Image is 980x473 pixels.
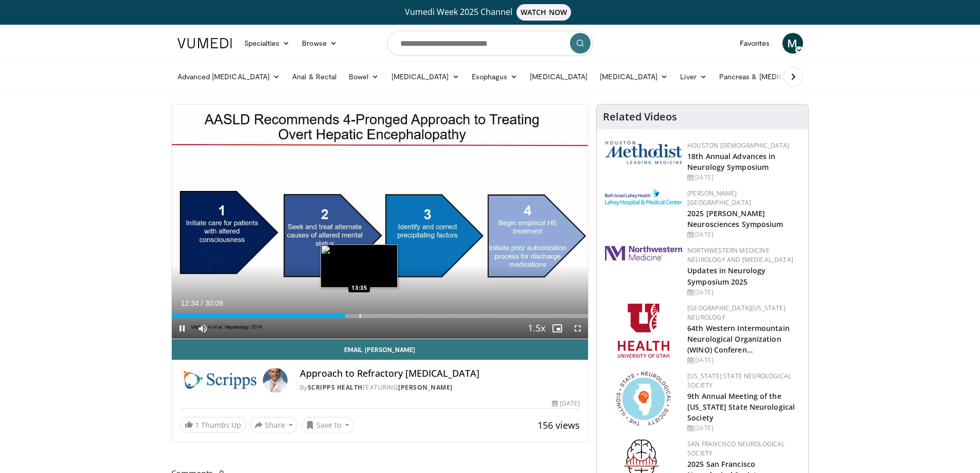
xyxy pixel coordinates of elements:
[605,189,682,206] img: e7977282-282c-4444-820d-7cc2733560fd.jpg.150x105_q85_autocrop_double_scale_upscale_version-0.2.jpg
[687,230,800,239] div: [DATE]
[179,4,801,21] a: Vumedi Week 2025 ChannelWATCH NOW
[286,66,343,87] a: Anal & Rectal
[687,288,800,297] div: [DATE]
[603,111,677,123] h4: Related Videos
[172,314,589,318] div: Progress Bar
[687,356,800,365] div: [DATE]
[687,391,795,423] a: 9th Annual Meeting of the [US_STATE] State Neurological Society
[205,299,223,307] span: 30:09
[192,318,213,339] button: Mute
[296,33,343,54] a: Browse
[385,66,466,87] a: [MEDICAL_DATA]
[782,33,803,54] a: M
[618,304,669,358] img: f6362829-b0a3-407d-a044-59546adfd345.png.150x105_q85_autocrop_double_scale_upscale_version-0.2.png
[567,318,588,339] button: Fullscreen
[605,246,682,260] img: 2a462fb6-9365-492a-ac79-3166a6f924d8.png.150x105_q85_autocrop_double_scale_upscale_version-0.2.jpg
[300,368,580,379] h4: Approach to Refractory [MEDICAL_DATA]
[171,66,287,87] a: Advanced [MEDICAL_DATA]
[320,244,398,288] img: image.jpeg
[181,299,199,307] span: 12:34
[687,440,785,458] a: San Francisco Neurological Society
[250,417,298,433] button: Share
[201,299,203,307] span: /
[172,318,192,339] button: Pause
[594,66,674,87] a: [MEDICAL_DATA]
[713,66,833,87] a: Pancreas & [MEDICAL_DATA]
[180,368,259,393] img: Scripps Health
[308,383,363,392] a: Scripps Health
[516,4,571,21] span: WATCH NOW
[674,66,712,87] a: Liver
[687,246,793,264] a: Northwestern Medicine Neurology and [MEDICAL_DATA]
[526,318,547,339] button: Playback Rate
[195,420,199,430] span: 1
[552,399,580,408] div: [DATE]
[300,383,580,392] div: By FEATURING
[263,368,288,393] img: Avatar
[343,66,385,87] a: Bowel
[538,419,580,431] span: 156 views
[734,33,776,54] a: Favorites
[238,33,296,54] a: Specialties
[687,208,783,229] a: 2025 [PERSON_NAME] Neurosciences Symposium
[466,66,524,87] a: Esophagus
[301,417,354,433] button: Save to
[687,304,786,322] a: [GEOGRAPHIC_DATA][US_STATE] Neurology
[547,318,567,339] button: Enable picture-in-picture mode
[172,339,589,360] a: Email [PERSON_NAME]
[180,417,246,433] a: 1 Thumbs Up
[687,266,765,286] a: Updates in Neurology Symposium 2025
[177,38,232,48] img: VuMedi Logo
[616,372,671,426] img: 71a8b48c-8850-4916-bbdd-e2f3ccf11ef9.png.150x105_q85_autocrop_double_scale_upscale_version-0.2.png
[387,31,593,56] input: Search topics, interventions
[687,173,800,182] div: [DATE]
[687,141,789,150] a: Houston [DEMOGRAPHIC_DATA]
[687,151,775,172] a: 18th Annual Advances in Neurology Symposium
[524,66,594,87] a: [MEDICAL_DATA]
[398,383,453,392] a: [PERSON_NAME]
[687,424,800,433] div: [DATE]
[687,372,791,390] a: [US_STATE] State Neurological Society
[172,104,589,339] video-js: Video Player
[687,323,790,355] a: 64th Western Intermountain Neurological Organization (WINO) Conferen…
[687,189,751,207] a: [PERSON_NAME][GEOGRAPHIC_DATA]
[605,141,682,164] img: 5e4488cc-e109-4a4e-9fd9-73bb9237ee91.png.150x105_q85_autocrop_double_scale_upscale_version-0.2.png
